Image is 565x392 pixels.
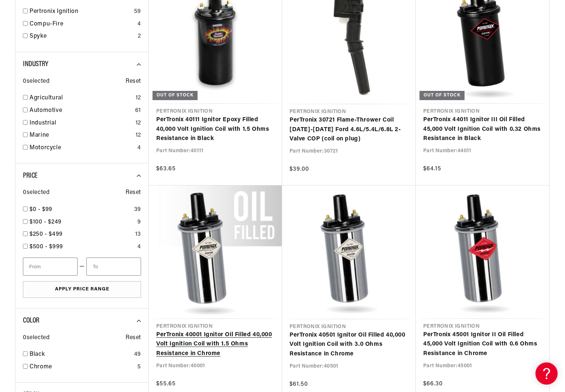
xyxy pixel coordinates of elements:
span: 0 selected [23,333,49,343]
div: 4 [137,242,141,252]
a: Chrome [30,362,134,372]
span: $0 - $99 [30,207,52,212]
div: 12 [136,131,141,140]
span: 0 selected [23,188,49,198]
a: Marine [30,131,133,140]
a: Motorcycle [30,143,134,153]
span: $250 - $499 [30,231,63,237]
span: 0 selected [23,77,49,86]
span: Reset [126,333,141,343]
div: 61 [135,106,141,116]
div: 12 [136,119,141,128]
div: 5 [137,362,141,372]
a: PerTronix 30721 Flame-Thrower Coil [DATE]-[DATE] Ford 4.6L/5.4L/6.8L 2- Valve COP (coil on plug) [290,116,408,144]
span: $100 - $249 [30,219,62,225]
div: 4 [137,143,141,153]
span: Reset [126,77,141,86]
a: PerTronix 45001 Ignitor II Oil Filled 45,000 Volt Ignition Coil with 0.6 Ohms Resistance in Chrome [423,330,542,359]
span: Industry [23,61,48,68]
a: Black [30,350,131,359]
a: Compu-Fire [30,20,134,29]
input: From [23,258,78,276]
input: To [86,258,141,276]
a: PerTronix 40001 Ignitor Oil Filled 40,000 Volt Ignition Coil with 1.5 Ohms Resistance in Chrome [156,330,275,359]
a: Agricultural [30,93,133,103]
button: Apply Price Range [23,281,141,298]
div: 13 [135,230,141,239]
a: PerTronix 40111 Ignitor Epoxy Filled 40,000 Volt Ignition Coil with 1.5 Ohms Resistance in Black [156,115,275,144]
div: 12 [136,93,141,103]
a: Automotive [30,106,132,116]
a: PerTronix 40501 Ignitor Oil Filled 40,000 Volt Ignition Coil with 3.0 Ohms Resistance in Chrome [290,331,408,359]
span: Color [23,317,40,324]
span: $500 - $999 [30,244,63,250]
a: Pertronix Ignition [30,7,131,17]
a: Industrial [30,119,133,128]
a: PerTronix 44011 Ignitor III Oil Filled 45,000 Volt Ignition Coil with 0.32 Ohms Resistance in Black [423,115,542,144]
div: 9 [137,218,141,227]
span: Reset [126,188,141,198]
span: Price [23,172,38,180]
div: 59 [134,7,141,17]
div: 2 [138,32,141,41]
div: 39 [134,205,141,215]
div: 49 [134,350,141,359]
span: — [79,262,85,272]
a: Spyke [30,32,135,41]
div: 4 [137,20,141,29]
